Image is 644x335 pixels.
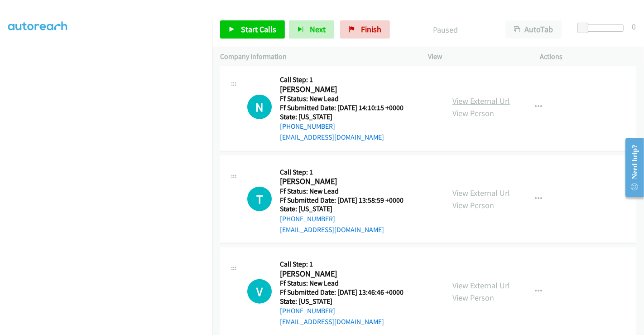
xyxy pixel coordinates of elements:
span: Start Calls [241,24,276,34]
div: The call is yet to be attempted [247,187,272,211]
a: Finish [340,20,390,39]
button: AutoTab [505,20,562,39]
h5: Call Step: 1 [280,75,404,84]
h2: [PERSON_NAME] [280,269,404,279]
div: Delay between calls (in seconds) [582,24,624,32]
h5: Ff Submitted Date: [DATE] 13:46:46 +0000 [280,288,404,297]
a: View External Url [452,188,510,198]
a: [EMAIL_ADDRESS][DOMAIN_NAME] [280,317,384,326]
h5: Ff Submitted Date: [DATE] 13:58:59 +0000 [280,196,404,205]
h1: T [247,187,272,211]
h1: N [247,95,272,119]
a: [PHONE_NUMBER] [280,306,335,315]
p: View [428,51,524,62]
h5: Ff Status: New Lead [280,187,404,196]
a: View Person [452,292,494,303]
h5: Ff Status: New Lead [280,279,404,288]
p: Actions [540,51,636,62]
h5: Ff Submitted Date: [DATE] 14:10:15 +0000 [280,103,404,112]
a: View Person [452,200,494,210]
h5: Ff Status: New Lead [280,94,404,103]
a: [EMAIL_ADDRESS][DOMAIN_NAME] [280,133,384,141]
a: View Person [452,108,494,118]
h5: State: [US_STATE] [280,297,404,306]
h5: State: [US_STATE] [280,112,404,121]
a: View External Url [452,280,510,291]
p: Company Information [220,51,412,62]
h5: Call Step: 1 [280,260,404,269]
div: The call is yet to be attempted [247,279,272,304]
span: Next [310,24,326,34]
h5: Call Step: 1 [280,168,404,177]
a: [PHONE_NUMBER] [280,214,335,223]
p: Paused [402,24,489,36]
button: Next [289,20,334,39]
a: View External Url [452,96,510,106]
div: The call is yet to be attempted [247,95,272,119]
a: Start Calls [220,20,285,39]
h1: V [247,279,272,304]
div: 0 [632,20,636,33]
a: [EMAIL_ADDRESS][DOMAIN_NAME] [280,225,384,234]
h2: [PERSON_NAME] [280,176,404,187]
a: [PHONE_NUMBER] [280,122,335,131]
h5: State: [US_STATE] [280,204,404,214]
iframe: Resource Center [618,131,644,204]
span: Finish [361,24,381,34]
h2: [PERSON_NAME] [280,84,404,95]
